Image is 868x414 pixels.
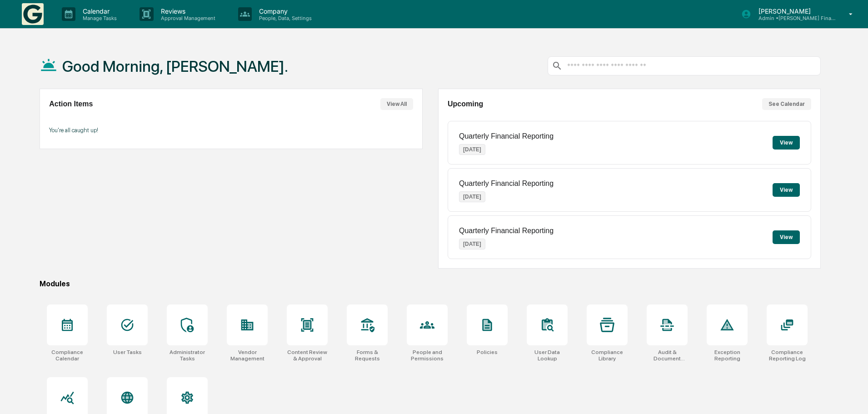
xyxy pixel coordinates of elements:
[287,349,328,362] div: Content Review & Approval
[380,98,413,110] button: View All
[75,7,121,15] p: Calendar
[47,349,88,362] div: Compliance Calendar
[751,15,836,21] p: Admin • [PERSON_NAME] Financial Advisors
[40,279,821,288] div: Modules
[167,349,208,362] div: Administrator Tasks
[707,349,748,362] div: Exception Reporting
[459,227,554,235] p: Quarterly Financial Reporting
[252,15,316,21] p: People, Data, Settings
[49,100,93,108] h2: Action Items
[459,191,485,202] p: [DATE]
[647,349,688,362] div: Audit & Document Logs
[227,349,268,362] div: Vendor Management
[22,3,44,25] img: logo
[773,136,800,150] button: View
[459,180,554,188] p: Quarterly Financial Reporting
[347,349,388,362] div: Forms & Requests
[773,183,800,197] button: View
[62,57,288,75] h1: Good Morning, [PERSON_NAME].
[459,132,554,140] p: Quarterly Financial Reporting
[773,230,800,244] button: View
[751,7,836,15] p: [PERSON_NAME]
[762,98,811,110] button: See Calendar
[459,239,485,249] p: [DATE]
[477,349,498,355] div: Policies
[448,100,483,108] h2: Upcoming
[407,349,448,362] div: People and Permissions
[49,127,413,134] p: You're all caught up!
[154,15,220,21] p: Approval Management
[154,7,220,15] p: Reviews
[75,15,121,21] p: Manage Tasks
[587,349,628,362] div: Compliance Library
[767,349,808,362] div: Compliance Reporting Log
[113,349,142,355] div: User Tasks
[527,349,568,362] div: User Data Lookup
[459,144,485,155] p: [DATE]
[252,7,316,15] p: Company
